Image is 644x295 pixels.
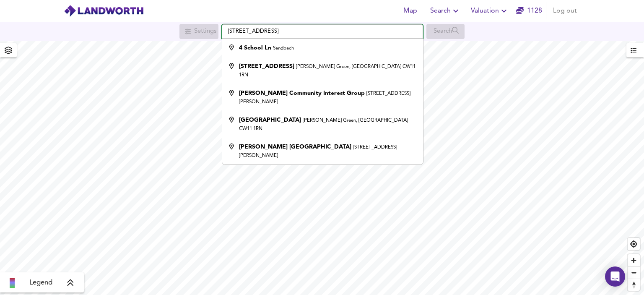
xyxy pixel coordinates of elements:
[516,5,542,17] a: 1128
[29,278,52,288] span: Legend
[628,266,640,279] button: Zoom out
[430,5,461,17] span: Search
[467,3,512,19] button: Valuation
[239,45,271,51] strong: 4 School Ln
[64,5,144,17] img: logo
[400,5,420,17] span: Map
[239,117,301,123] strong: [GEOGRAPHIC_DATA]
[516,3,543,19] button: 1128
[628,279,640,291] button: Reset bearing to north
[628,254,640,266] button: Zoom in
[426,24,465,39] div: Search for a location first or explore the map
[239,63,294,69] strong: [STREET_ADDRESS]
[239,64,415,78] small: [PERSON_NAME] Green, [GEOGRAPHIC_DATA] CW11 1RN
[239,144,351,150] strong: [PERSON_NAME] [GEOGRAPHIC_DATA]
[397,3,423,19] button: Map
[427,3,464,19] button: Search
[605,266,625,287] div: Open Intercom Messenger
[179,24,218,39] div: Search for a location first or explore the map
[239,118,408,131] small: [PERSON_NAME] Green, [GEOGRAPHIC_DATA] CW11 1RN
[628,238,640,250] button: Find my location
[273,46,294,51] small: Sandbach
[471,5,509,17] span: Valuation
[553,5,577,17] span: Log out
[550,3,580,19] button: Log out
[222,24,423,39] input: Enter a location...
[239,90,365,96] strong: [PERSON_NAME] Community Interest Group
